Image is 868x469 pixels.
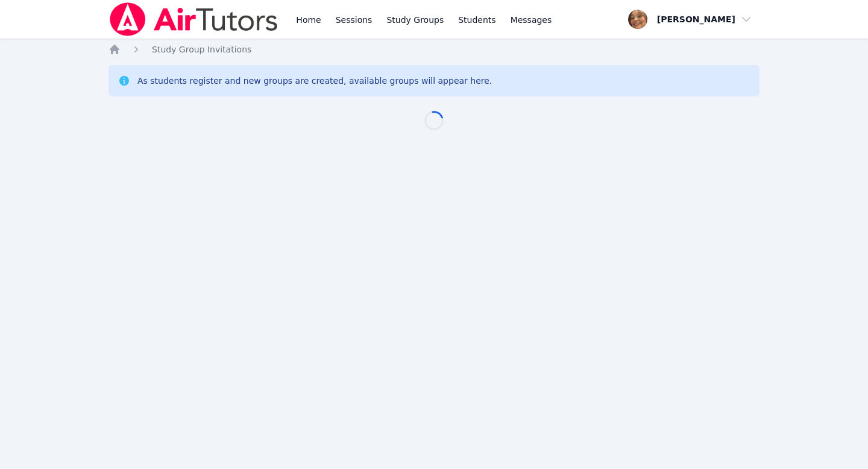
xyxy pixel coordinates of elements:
nav: Breadcrumb [108,43,759,55]
div: As students register and new groups are created, available groups will appear here. [137,75,492,87]
img: Air Tutors [108,2,279,36]
span: Messages [511,14,552,26]
span: Study Group Invitations [152,45,251,54]
a: Study Group Invitations [152,43,251,55]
